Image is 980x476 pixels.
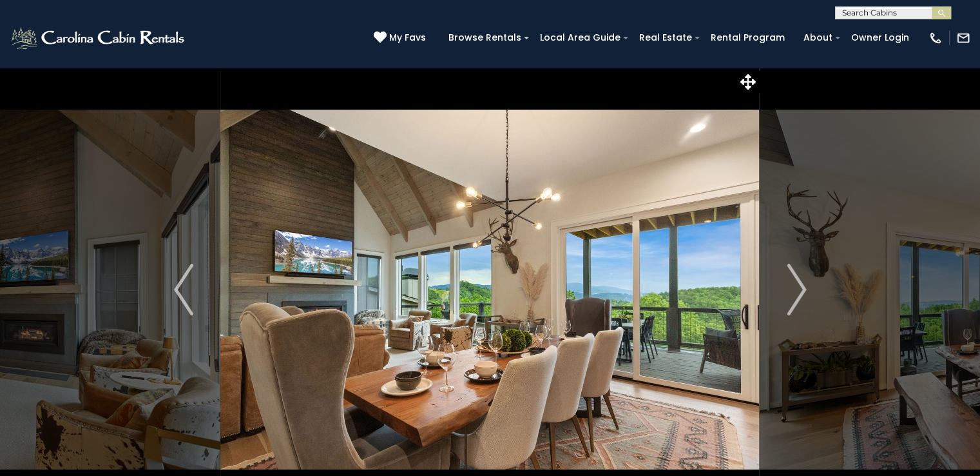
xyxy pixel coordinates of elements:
[374,31,429,45] a: My Favs
[928,31,943,45] img: phone-regular-white.png
[787,264,806,315] img: arrow
[956,31,970,45] img: mail-regular-white.png
[704,28,791,48] a: Rental Program
[845,28,916,48] a: Owner Login
[10,25,188,51] img: White-1-2.png
[442,28,528,48] a: Browse Rentals
[533,28,627,48] a: Local Area Guide
[174,264,193,315] img: arrow
[389,31,426,45] span: My Favs
[797,28,839,48] a: About
[633,28,698,48] a: Real Estate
